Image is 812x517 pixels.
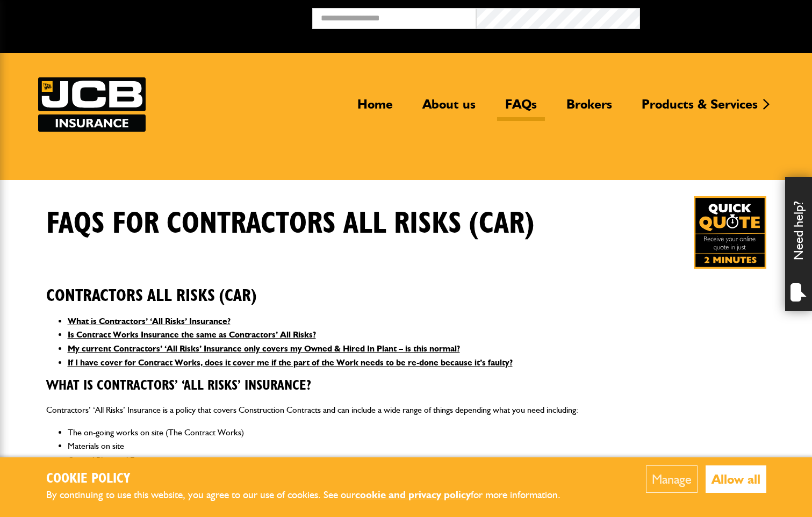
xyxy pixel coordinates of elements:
[38,77,146,132] img: JCB Insurance Services logo
[634,96,766,121] a: Products & Services
[46,403,766,417] p: Contractors’ ‘All Risks’ Insurance is a policy that covers Construction Contracts and can include...
[68,343,460,354] a: My current Contractors’ ‘All Risks’ Insurance only covers my Owned & Hired In Plant – is this nor...
[68,426,766,440] li: The on-going works on site (The Contract Works)
[349,96,401,121] a: Home
[68,329,316,340] a: Is Contract Works Insurance the same as Contractors’ All Risks?
[706,465,766,493] button: Allow all
[785,177,812,311] div: Need help?
[68,439,766,453] li: Materials on site
[646,465,698,493] button: Manage
[68,357,513,368] a: If I have cover for Contract Works, does it cover me if the part of the Work needs to be re-done ...
[558,96,620,121] a: Brokers
[640,8,804,25] button: Broker Login
[46,487,578,504] p: By continuing to use this website, you agree to our use of cookies. See our for more information.
[46,471,578,487] h2: Cookie Policy
[68,453,766,467] li: Owned Plant and Equipment
[694,196,766,269] img: Quick Quote
[46,206,534,242] h1: FAQS for Contractors All Risks (CAR)
[497,96,545,121] a: FAQs
[694,196,766,269] a: Get your insurance quote in just 2-minutes
[414,96,484,121] a: About us
[46,378,766,394] h3: What is Contractors’ ‘All Risks’ Insurance?
[38,77,146,132] a: JCB Insurance Services
[68,316,231,326] a: What is Contractors’ ‘All Risks’ Insurance?
[355,489,471,501] a: cookie and privacy policy
[46,269,766,306] h2: Contractors All Risks (CAR)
